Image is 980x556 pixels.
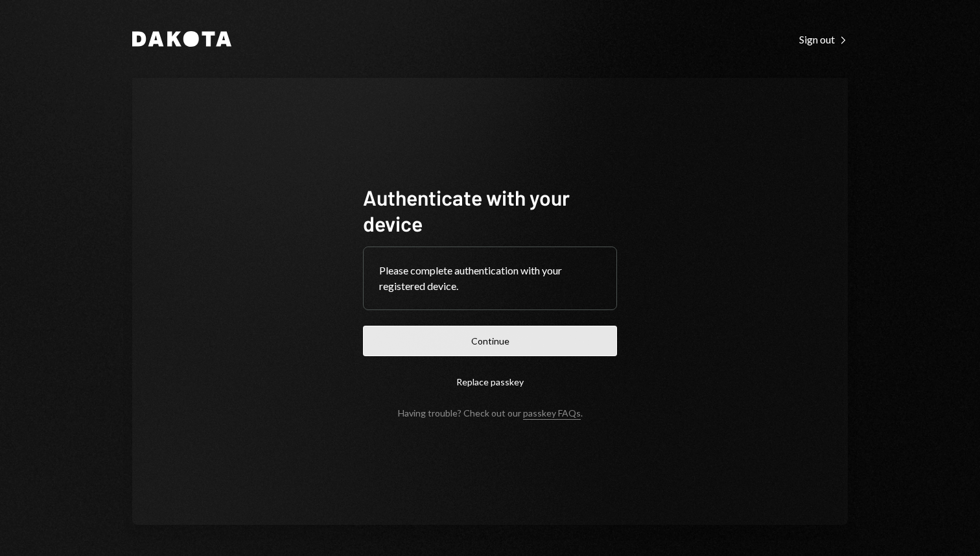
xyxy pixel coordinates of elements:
[363,184,617,236] h1: Authenticate with your device
[363,326,617,356] button: Continue
[379,263,601,294] div: Please complete authentication with your registered device.
[398,407,583,418] div: Having trouble? Check out our .
[523,407,581,420] a: passkey FAQs
[363,367,617,397] button: Replace passkey
[799,32,848,46] a: Sign out
[799,33,848,46] div: Sign out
